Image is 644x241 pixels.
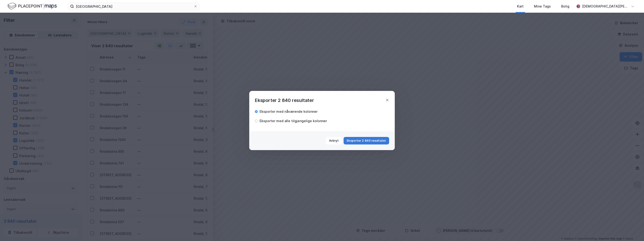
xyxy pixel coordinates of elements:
[534,4,551,9] div: Mine Tags
[260,109,318,114] div: Eksporter med nåværende kolonner
[561,4,569,9] div: Bolig
[260,118,327,124] div: Eksporter med alle tilgjengelige kolonner
[517,4,524,9] div: Kart
[582,4,629,9] div: [DEMOGRAPHIC_DATA][PERSON_NAME]
[621,218,644,241] iframe: Chat Widget
[344,137,389,144] button: Eksporter 2 840 resultater
[326,137,342,144] button: Avbryt
[621,218,644,241] div: Kontrollprogram for chat
[74,3,194,10] input: Søk på adresse, matrikkel, gårdeiere, leietakere eller personer
[8,2,57,10] img: logo.f888ab2527a4732fd821a326f86c7f29.svg
[255,97,314,104] div: Eksporter 2 840 resultater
